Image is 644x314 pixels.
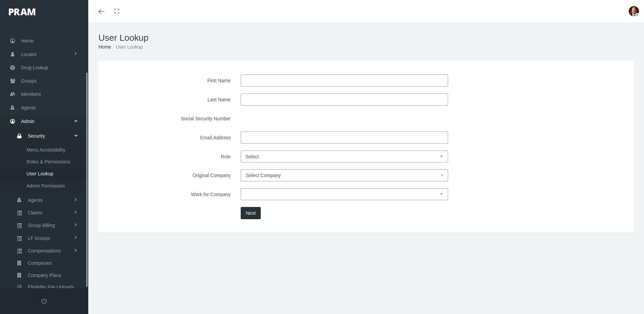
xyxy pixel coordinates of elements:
[26,156,70,168] span: Roles & Permissions
[9,8,35,15] img: PRAM_20_x_78.png
[21,115,35,128] span: Admin
[21,74,37,87] span: Groups
[26,168,53,179] span: User Lookup
[26,180,65,192] span: Admin Permission
[28,194,43,206] span: Agents
[105,169,236,181] label: Original Company
[28,232,50,244] span: LF Groups
[105,132,236,144] label: Email Address
[105,74,236,87] label: First Name
[26,144,65,156] span: Menu Accessibility
[21,48,37,61] span: Locator
[28,207,42,219] span: Claims
[105,112,236,125] label: Social Security Number
[28,281,74,293] span: Eligibility File Uploads
[629,6,639,16] img: S_Profile_Picture_693.jpg
[28,220,55,231] span: Group Billing
[105,93,236,106] label: Last Name
[28,257,52,269] span: Companies
[21,34,34,47] span: Home
[21,101,36,114] span: Agents
[98,33,634,43] h1: User Lookup
[21,88,41,101] span: Members
[105,151,236,162] label: Role
[105,188,236,200] label: Work for Company
[246,173,281,178] span: Select Company
[28,269,61,281] span: Company Plans
[28,130,45,142] span: Security
[21,61,48,74] span: Drug Lookup
[28,245,61,257] span: Compensations
[111,43,143,51] li: User Lookup
[98,44,111,50] a: Home
[241,207,261,219] button: Next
